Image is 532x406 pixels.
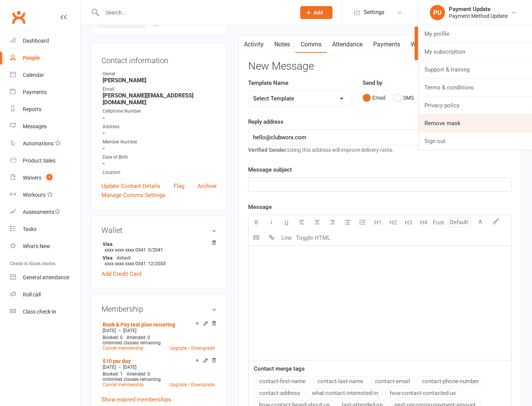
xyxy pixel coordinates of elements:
input: Search... [100,7,290,18]
div: Automations [23,140,54,146]
a: Terms & conditions [418,79,532,96]
span: Attended: 0 [127,335,150,340]
strong: Verified Sender: [248,147,288,153]
a: Assessments [10,204,80,221]
button: contact-phone-number [417,376,484,386]
button: SMS [393,91,414,105]
div: Owner [103,70,217,78]
div: People [23,55,40,61]
div: Cellphone Number [103,108,217,115]
div: General attendance [23,274,69,280]
a: Cancel membership [103,345,144,351]
button: what-contact-interested-in [307,388,383,398]
button: H2 [385,215,401,230]
div: Payment Method Update [449,13,508,19]
a: Notes [269,36,295,53]
button: U [279,215,294,230]
a: General attendance kiosk mode [10,269,80,286]
span: 1 [46,174,52,180]
a: Waivers 1 [10,169,80,186]
div: Dashboard [23,38,49,44]
span: Unlimited classes remaining [103,340,161,345]
button: how-contact-contacted-us [385,388,461,398]
strong: Visa [103,255,213,261]
strong: - [103,115,217,121]
div: PU [430,5,445,20]
span: 3/2041 [148,247,163,253]
a: Workouts [10,186,80,204]
span: Settings [364,4,385,21]
span: [DATE] [103,328,116,333]
span: Add [313,10,323,16]
a: Privacy policy [418,97,532,114]
div: Payment Update [449,6,508,13]
span: 12/2033 [148,261,166,266]
a: Show expired memberships [101,396,171,403]
button: H1 [370,215,385,230]
button: H4 [416,215,431,230]
h3: Membership [101,305,217,313]
a: My profile [418,25,532,43]
button: H3 [401,215,416,230]
div: Location [103,169,217,176]
span: Using this address will improve delivery rates. [248,147,394,153]
span: Unlimited classes remaining [103,377,161,382]
div: Tasks [23,226,36,232]
div: What's New [23,243,50,249]
div: Date of Birth [103,154,217,161]
button: contact-address [254,388,305,398]
a: Attendance [327,36,368,53]
a: Cancel membership [103,382,144,387]
input: Default [448,217,471,227]
div: Assessments [23,209,60,215]
h3: Wallet [101,226,217,234]
button: Font [431,215,446,230]
label: Send by [363,78,382,88]
a: Dashboard [10,32,80,49]
strong: - [103,130,217,137]
a: Payments [368,36,405,53]
a: What's New [10,238,80,255]
span: [DATE] [103,365,116,370]
a: Payments [10,84,80,101]
span: xxxx xxxx xxxx 0341 [104,261,146,266]
div: Roll call [23,291,41,298]
h3: Contact information [101,53,217,65]
a: Tasks [10,221,80,238]
a: Flag [174,182,184,191]
div: Class check-in [23,309,56,315]
strong: - [103,145,217,152]
strong: [PERSON_NAME] [103,77,217,84]
span: xxxx xxxx xxxx 0341 [104,247,146,253]
a: Activity [239,36,269,53]
span: Booked: 0 [103,335,123,340]
label: Message subject [248,165,292,174]
a: Remove mask [418,115,532,132]
button: contact-email [370,376,415,386]
div: Reports [23,106,41,112]
a: $10 per day [103,358,131,364]
strong: [PERSON_NAME][EMAIL_ADDRESS][DOMAIN_NAME] [103,92,217,106]
div: Product Sales [23,158,55,164]
div: Email [103,86,217,93]
button: contact-last-name [312,376,368,386]
a: Add Credit Card [101,269,141,279]
div: Waivers [23,175,41,181]
a: Support & training [418,61,532,78]
button: Add [300,6,332,19]
a: Book & Pay test plan recurring [103,322,175,328]
a: Upgrade / Downgrade [169,382,215,387]
div: Calendar [23,72,44,78]
button: A [473,215,488,230]
div: Messages [23,123,47,129]
div: Address [103,123,217,131]
span: U [285,219,288,226]
label: Message [248,202,272,212]
a: Reports [10,101,80,118]
span: Attended: 0 [127,371,150,377]
a: Automations [10,135,80,152]
div: — [101,364,217,370]
strong: - [103,160,217,167]
a: Manage Comms Settings [101,191,166,200]
div: — [101,328,217,334]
